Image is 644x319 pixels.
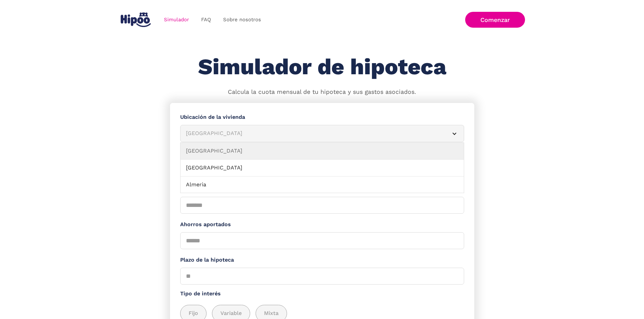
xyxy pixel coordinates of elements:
a: Simulador [158,13,195,26]
a: FAQ [195,13,217,26]
p: Calcula la cuota mensual de tu hipoteca y sus gastos asociados. [228,88,416,97]
span: Mixta [264,309,279,318]
h1: Simulador de hipoteca [198,55,446,79]
label: Ahorros aportados [180,220,464,229]
a: [GEOGRAPHIC_DATA] [181,160,464,177]
label: Plazo de la hipoteca [180,256,464,264]
label: Tipo de interés [180,290,464,298]
a: Comenzar [465,12,525,28]
a: Almeria [181,177,464,193]
span: Fijo [189,309,198,318]
a: home [119,10,152,30]
label: Ubicación de la vivienda [180,113,464,122]
div: [GEOGRAPHIC_DATA] [186,129,442,138]
a: [GEOGRAPHIC_DATA] [181,143,464,160]
article: [GEOGRAPHIC_DATA] [180,125,464,142]
a: Sobre nosotros [217,13,267,26]
span: Variable [220,309,242,318]
nav: [GEOGRAPHIC_DATA] [180,142,464,193]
